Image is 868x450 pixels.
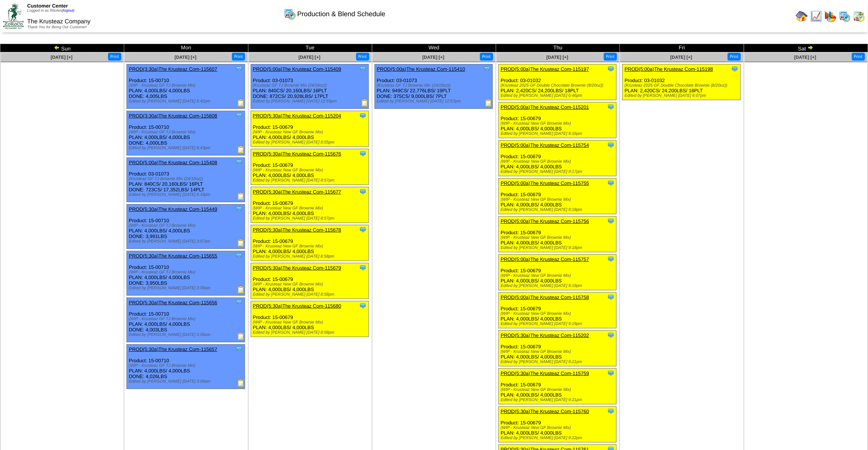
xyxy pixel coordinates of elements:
[253,99,369,104] div: Edited by [PERSON_NAME] [DATE] 12:55pm
[129,130,244,134] div: (WIP - Krusteaz GF TJ Brownie Mix)
[501,360,616,364] div: Edited by [PERSON_NAME] [DATE] 9:21pm
[483,65,491,73] img: Tooltip
[501,93,616,98] div: Edited by [PERSON_NAME] [DATE] 6:46pm
[744,44,868,52] td: Sat
[253,227,341,233] a: PROD(5:30a)The Krusteaz Com-115678
[501,218,589,224] a: PROD(5:00a)The Krusteaz Com-115756
[248,44,372,52] td: Tue
[810,10,822,22] img: line_graph.gif
[839,10,851,22] img: calendarprod.gif
[297,10,385,18] span: Production & Blend Schedule
[127,345,245,389] div: Product: 15-00710 PLAN: 4,000LBS / 4,000LBS DONE: 4,026LBS
[501,207,616,212] div: Edited by [PERSON_NAME] [DATE] 9:18pm
[253,113,341,119] a: PROD(5:30a)The Krusteaz Com-115204
[253,66,341,72] a: PROD(5:00a)The Krusteaz Com-115409
[251,149,369,185] div: Product: 15-00679 PLAN: 4,000LBS / 4,000LBS
[129,270,244,275] div: (WIP - Krusteaz GF TJ Brownie Mix)
[501,197,616,202] div: (WIP - Krusteaz New GF Brownie Mix)
[731,65,739,73] img: Tooltip
[496,44,620,52] td: Thu
[372,44,496,52] td: Wed
[499,217,617,252] div: Product: 15-00679 PLAN: 4,000LBS / 4,000LBS
[253,178,369,183] div: Edited by [PERSON_NAME] [DATE] 8:57pm
[237,146,245,153] img: Production Report
[607,369,615,377] img: Tooltip
[129,146,244,150] div: Edited by [PERSON_NAME] [DATE] 6:43pm
[624,93,740,98] div: Edited by [PERSON_NAME] [DATE] 6:07pm
[501,436,616,440] div: Edited by [PERSON_NAME] [DATE] 9:22pm
[501,159,616,164] div: (WIP - Krusteaz New GF Brownie Mix)
[501,121,616,126] div: (WIP - Krusteaz New GF Brownie Mix)
[129,253,217,259] a: PROD(5:30a)The Krusteaz Com-115655
[251,187,369,223] div: Product: 15-00679 PLAN: 4,000LBS / 4,000LBS
[422,55,444,60] span: [DATE] [+]
[501,387,616,392] div: (WIP - Krusteaz New GF Brownie Mix)
[235,299,243,306] img: Tooltip
[501,131,616,136] div: Edited by [PERSON_NAME] [DATE] 9:16pm
[235,345,243,353] img: Tooltip
[235,65,243,73] img: Tooltip
[359,226,367,233] img: Tooltip
[501,426,616,430] div: (WIP - Krusteaz New GF Brownie Mix)
[235,159,243,166] img: Tooltip
[237,192,245,200] img: Production Report
[501,311,616,316] div: (WIP - Krusteaz New GF Brownie Mix)
[853,10,865,22] img: calendarinout.gif
[237,379,245,387] img: Production Report
[129,346,217,352] a: PROD(5:30a)The Krusteaz Com-115657
[620,44,744,52] td: Fri
[127,251,245,296] div: Product: 15-00710 PLAN: 4,000LBS / 4,000LBS DONE: 3,950LBS
[670,55,692,60] a: [DATE] [+]
[62,9,75,13] a: (logout)
[501,142,589,148] a: PROD(5:00a)The Krusteaz Com-115754
[501,256,589,262] a: PROD(5:00a)The Krusteaz Com-115757
[499,178,617,214] div: Product: 15-00679 PLAN: 4,000LBS / 4,000LBS
[356,53,369,61] button: Print
[237,99,245,107] img: Production Report
[129,363,244,368] div: (WIP - Krusteaz GF TJ Brownie Mix)
[124,44,248,52] td: Mon
[623,64,740,100] div: Product: 03-01032 PLAN: 2,420CS / 24,200LBS / 18PLT
[794,55,816,60] a: [DATE] [+]
[253,303,341,309] a: PROD(5:30a)The Krusteaz Com-115680
[359,65,367,73] img: Tooltip
[499,64,617,100] div: Product: 03-01032 PLAN: 2,420CS / 24,200LBS / 18PLT
[377,99,492,104] div: Edited by [PERSON_NAME] [DATE] 12:57pm
[499,102,617,138] div: Product: 15-00679 PLAN: 4,000LBS / 4,000LBS
[547,55,568,60] a: [DATE] [+]
[253,189,341,195] a: PROD(5:30a)The Krusteaz Com-115677
[253,320,369,325] div: (WIP - Krusteaz New GF Brownie Mix)
[501,284,616,288] div: Edited by [PERSON_NAME] [DATE] 9:19pm
[253,206,369,211] div: (WIP - Krusteaz New GF Brownie Mix)
[129,177,244,181] div: (Krusteaz GF TJ Brownie Mix (24/16oz))
[824,10,836,22] img: graph.gif
[253,83,369,88] div: (Krusteaz GF TJ Brownie Mix (24/16oz))
[501,83,616,88] div: (Krusteaz 2025 GF Double Chocolate Brownie (8/20oz))
[127,111,245,156] div: Product: 15-00710 PLAN: 4,000LBS / 4,000LBS DONE: 4,000LBS
[852,53,865,61] button: Print
[253,140,369,145] div: Edited by [PERSON_NAME] [DATE] 8:55pm
[728,53,741,61] button: Print
[501,409,589,414] a: PROD(5:30a)The Krusteaz Com-115760
[253,151,341,157] a: PROD(5:30a)The Krusteaz Com-115676
[501,371,589,376] a: PROD(5:30a)The Krusteaz Com-115759
[27,9,75,13] span: Logged in as Rbolen
[359,150,367,157] img: Tooltip
[50,55,72,60] span: [DATE] [+]
[377,83,492,88] div: (Krusteaz GF TJ Brownie Mix (24/16oz))
[501,333,589,338] a: PROD(5:30a)The Krusteaz Com-115202
[499,369,617,404] div: Product: 15-00679 PLAN: 4,000LBS / 4,000LBS
[54,44,60,50] img: arrowleft.gif
[501,66,589,72] a: PROD(5:00a)The Krusteaz Com-115197
[377,66,465,72] a: PROD(5:00a)The Krusteaz Com-115410
[129,99,244,104] div: Edited by [PERSON_NAME] [DATE] 6:42pm
[129,286,244,290] div: Edited by [PERSON_NAME] [DATE] 3:08am
[604,53,617,61] button: Print
[607,331,615,339] img: Tooltip
[232,53,245,61] button: Print
[499,293,617,328] div: Product: 15-00679 PLAN: 4,000LBS / 4,000LBS
[127,298,245,342] div: Product: 15-00710 PLAN: 4,000LBS / 4,000LBS DONE: 4,003LBS
[253,292,369,297] div: Edited by [PERSON_NAME] [DATE] 8:58pm
[129,160,217,165] a: PROD(5:00a)The Krusteaz Com-115408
